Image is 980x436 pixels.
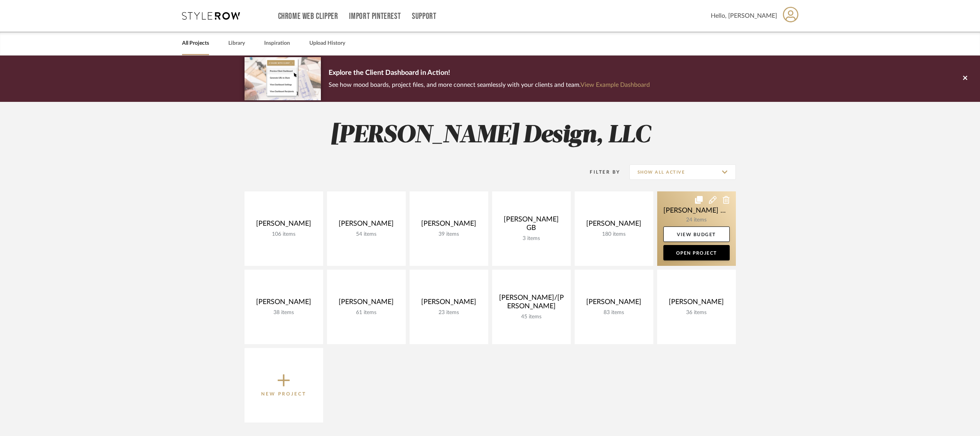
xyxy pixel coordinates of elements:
[309,38,345,49] a: Upload History
[498,235,565,242] div: 3 items
[412,13,436,20] a: Support
[278,13,338,20] a: Chrome Web Clipper
[261,390,306,398] p: New Project
[264,38,290,49] a: Inspiration
[349,13,401,20] a: Import Pinterest
[663,298,730,309] div: [PERSON_NAME]
[580,82,650,88] a: View Example Dashboard
[581,231,647,238] div: 180 items
[333,231,400,238] div: 54 items
[333,220,400,231] div: [PERSON_NAME]
[498,215,565,235] div: [PERSON_NAME] GB
[581,220,647,231] div: [PERSON_NAME]
[416,220,482,231] div: [PERSON_NAME]
[245,348,323,422] button: New Project
[251,220,317,231] div: [PERSON_NAME]
[581,309,647,316] div: 83 items
[663,226,730,242] a: View Budget
[498,314,565,320] div: 45 items
[711,11,777,20] span: Hello, [PERSON_NAME]
[333,298,400,309] div: [PERSON_NAME]
[182,38,209,49] a: All Projects
[498,294,565,314] div: [PERSON_NAME]/[PERSON_NAME]
[329,79,650,90] p: See how mood boards, project files, and more connect seamlessly with your clients and team.
[416,231,482,238] div: 39 items
[251,231,317,238] div: 106 items
[251,309,317,316] div: 38 items
[329,67,650,79] p: Explore the Client Dashboard in Action!
[245,57,321,100] img: d5d033c5-7b12-40c2-a960-1ecee1989c38.png
[333,309,400,316] div: 61 items
[251,298,317,309] div: [PERSON_NAME]
[663,245,730,260] a: Open Project
[228,38,245,49] a: Library
[213,121,768,150] h2: [PERSON_NAME] Design, LLC
[663,309,730,316] div: 36 items
[416,309,482,316] div: 23 items
[581,298,647,309] div: [PERSON_NAME]
[416,298,482,309] div: [PERSON_NAME]
[580,168,621,176] div: Filter By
